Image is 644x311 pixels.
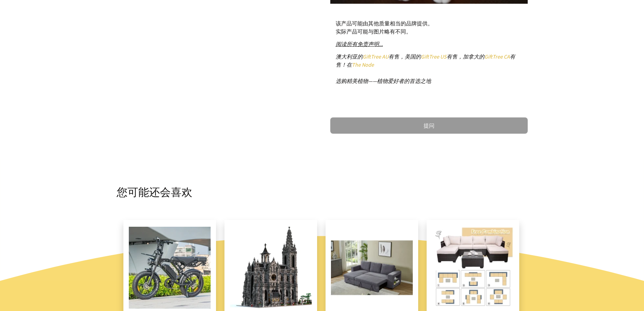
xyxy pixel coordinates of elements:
[330,117,341,124] font: 提问
[421,53,447,60] a: GiftTree US
[336,53,363,60] font: 澳大利亚的
[117,185,192,199] font: 您可能还会喜欢
[336,20,433,27] font: 该产品可能由其他质量相当的品牌提供。
[388,53,421,60] font: 有售，美国的
[484,53,510,60] a: GiftTree CA
[447,53,484,60] font: 有售，加拿大的
[363,53,388,60] a: GiftTree AU
[336,28,411,35] font: 实际产品可能与图片略有不同。
[336,41,383,47] a: 阅读所有免责声明...
[336,77,368,84] font: 选购精美植物
[330,117,528,134] a: 提问
[368,77,431,84] font: ——植物爱好者的首选之地
[336,53,515,68] font: 有售！在
[352,61,374,68] a: The Node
